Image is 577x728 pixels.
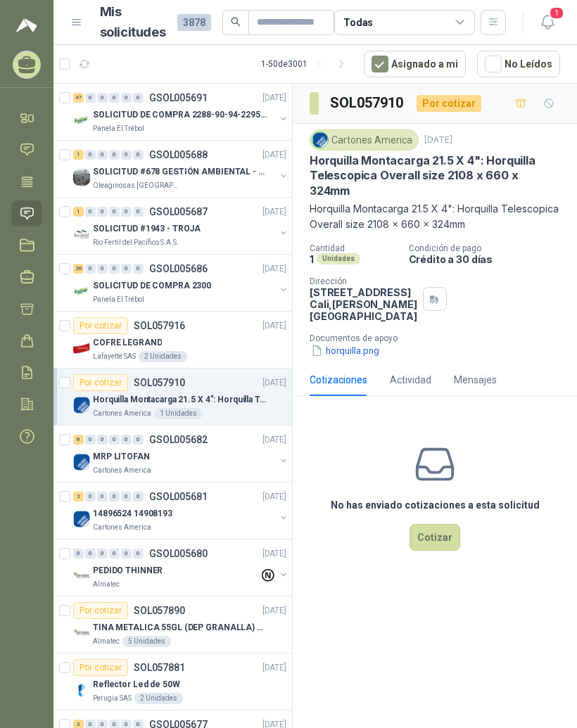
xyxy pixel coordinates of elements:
[85,435,96,445] div: 0
[97,264,108,274] div: 0
[133,435,144,445] div: 0
[149,264,208,274] p: GSOL005686
[262,262,286,276] p: [DATE]
[73,264,84,274] div: 26
[149,93,208,103] p: GSOL005691
[109,492,120,502] div: 0
[231,17,241,27] span: search
[93,222,201,236] p: SOLICITUD #1943 - TROJA
[97,93,108,103] div: 0
[93,165,268,179] p: SOLICITUD #678 GESTIÓN AMBIENTAL - TUMACO
[364,51,466,77] button: Asignado a mi
[343,15,373,30] div: Todas
[93,678,180,691] p: Reflector Led de 50W
[310,129,419,151] div: Cartones America
[97,492,108,502] div: 0
[149,549,208,558] p: GSOL005680
[93,522,151,533] p: Cartones America
[121,435,132,445] div: 0
[53,312,292,369] a: Por cotizarSOL057916[DATE] Company LogoCOFRE LEGRANDLafayette SAS2 Unidades
[73,150,84,160] div: 1
[133,492,144,502] div: 0
[73,374,128,391] div: Por cotizar
[310,333,571,343] p: Documentos de apoyo
[310,253,314,265] p: 1
[109,150,120,160] div: 0
[149,492,208,502] p: GSOL005681
[93,579,120,590] p: Almatec
[93,393,268,407] p: Horquilla Montacarga 21.5 X 4": Horquilla Telescopica Overall size 2108 x 660 x 324mm
[310,243,398,253] p: Cantidad
[73,568,90,585] img: Company Logo
[93,693,132,704] p: Perugia SAS
[409,243,571,253] p: Condición de pago
[85,264,96,274] div: 0
[262,91,286,105] p: [DATE]
[93,636,120,647] p: Almatec
[93,294,144,305] p: Panela El Trébol
[73,682,90,698] img: Company Logo
[100,2,166,43] h1: Mis solicitudes
[121,492,132,502] div: 0
[93,450,150,464] p: MRP LITOFAN
[424,134,452,147] p: [DATE]
[121,207,132,217] div: 0
[97,435,108,445] div: 0
[134,663,185,672] p: SOL057881
[262,376,286,390] p: [DATE]
[262,205,286,219] p: [DATE]
[134,693,183,704] div: 2 Unidades
[97,207,108,217] div: 0
[93,507,172,521] p: 14896524 14908193
[177,14,211,31] span: 3878
[262,547,286,561] p: [DATE]
[310,286,417,322] p: [STREET_ADDRESS] Cali , [PERSON_NAME][GEOGRAPHIC_DATA]
[310,153,560,198] p: Horquilla Montacarga 21.5 X 4": Horquilla Telescopica Overall size 2108 x 660 x 324mm
[262,604,286,618] p: [DATE]
[133,549,144,558] div: 0
[134,321,185,331] p: SOL057916
[97,549,108,558] div: 0
[93,123,144,134] p: Panela El Trébol
[73,89,289,134] a: 47 0 0 0 0 0 GSOL005691[DATE] Company LogoSOLICITUD DE COMPRA 2288-90-94-2295-96-2301-02-04Panela...
[73,492,84,502] div: 2
[73,431,289,476] a: 6 0 0 0 0 0 GSOL005682[DATE] Company LogoMRP LITOFANCartones America
[109,207,120,217] div: 0
[310,201,560,232] p: Horquilla Montacarga 21.5 X 4": Horquilla Telescopica Overall size 2108 x 660 x 324mm
[73,283,90,300] img: Company Logo
[93,279,211,293] p: SOLICITUD DE COMPRA 2300
[109,549,120,558] div: 0
[330,92,405,114] h3: SOL057910
[310,343,381,358] button: horquilla.png
[53,596,292,653] a: Por cotizarSOL057890[DATE] Company LogoTINA METALICA 55GL (DEP GRANALLA) CON TAPAAlmatec5 Unidades
[73,435,84,445] div: 6
[85,93,96,103] div: 0
[417,95,481,112] div: Por cotizar
[410,524,460,551] button: Cotizar
[73,488,289,533] a: 2 0 0 0 0 0 GSOL005681[DATE] Company Logo14896524 14908193Cartones America
[73,659,128,676] div: Por cotizar
[93,180,182,191] p: Oleaginosas [GEOGRAPHIC_DATA][PERSON_NAME]
[16,17,37,34] img: Logo peakr
[73,340,90,357] img: Company Logo
[261,53,353,75] div: 1 - 50 de 3001
[73,260,289,305] a: 26 0 0 0 0 0 GSOL005686[DATE] Company LogoSOLICITUD DE COMPRA 2300Panela El Trébol
[53,369,292,426] a: Por cotizarSOL057910[DATE] Company LogoHorquilla Montacarga 21.5 X 4": Horquilla Telescopica Over...
[310,372,367,388] div: Cotizaciones
[133,93,144,103] div: 0
[134,606,185,615] p: SOL057890
[85,207,96,217] div: 0
[73,207,84,217] div: 1
[73,397,90,414] img: Company Logo
[73,625,90,641] img: Company Logo
[73,203,289,248] a: 1 0 0 0 0 0 GSOL005687[DATE] Company LogoSOLICITUD #1943 - TROJARio Fertil del Pacífico S.A.S.
[73,112,90,129] img: Company Logo
[85,150,96,160] div: 0
[93,351,136,362] p: Lafayette SAS
[390,372,431,388] div: Actividad
[134,378,185,388] p: SOL057910
[109,435,120,445] div: 0
[121,264,132,274] div: 0
[317,253,360,264] div: Unidades
[262,433,286,447] p: [DATE]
